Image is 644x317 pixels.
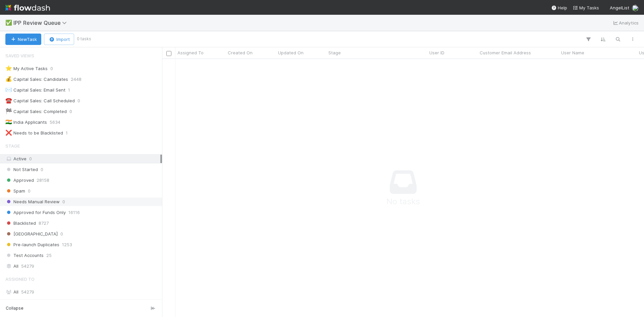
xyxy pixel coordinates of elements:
span: ✅ [5,20,12,25]
span: User ID [429,49,444,56]
span: 1 [66,129,68,137]
span: 0 [77,97,80,105]
a: Analytics [612,19,639,27]
div: Needs to be Blacklisted [5,129,63,137]
div: Help [551,4,567,11]
div: All [5,262,160,270]
span: Stage [328,49,341,56]
span: Updated On [278,49,304,56]
span: 0 [28,187,31,195]
div: Active [5,155,160,163]
div: Capital Sales: Candidates [5,75,68,84]
span: 0 [62,198,65,206]
div: Capital Sales: Completed [5,107,67,116]
span: 💰 [5,76,12,82]
span: 🏁 [5,108,12,114]
span: 0 [50,64,53,73]
span: 16116 [68,208,80,217]
span: ☎️ [5,98,12,103]
span: ✉️ [5,87,12,93]
button: Import [44,34,74,45]
span: IPP Review Queue [13,19,70,26]
div: Unassigned [5,299,160,307]
span: ❌ [5,130,12,136]
span: Spam [5,187,25,195]
span: Saved Views [5,49,34,62]
span: 0 [29,156,32,161]
span: Customer Email Address [480,49,531,56]
span: Stage [5,139,20,153]
span: 0 [60,230,63,238]
span: 54279 [21,262,34,270]
span: Pre-launch Duplicates [5,241,59,249]
div: India Applicants [5,118,47,126]
span: 25 [46,251,52,260]
span: 🇮🇳 [5,119,12,125]
input: Toggle All Rows Selected [166,51,171,56]
span: 2448 [71,75,82,84]
span: 54279 [21,289,34,295]
div: All [5,288,160,296]
span: Collapse [6,305,23,311]
span: Created On [228,49,253,56]
span: Approved for Funds Only [5,208,66,217]
span: 5634 [50,118,60,126]
span: Test Accounts [5,251,44,260]
span: User Name [561,49,584,56]
span: 0 [41,165,43,174]
span: Not Started [5,165,38,174]
img: avatar_0c8687a4-28be-40e9-aba5-f69283dcd0e7.png [632,5,639,11]
div: Capital Sales: Email Sent [5,86,65,94]
small: 0 tasks [77,36,91,42]
span: Needs Manual Review [5,198,60,206]
span: Assigned To [177,49,204,56]
button: NewTask [5,34,41,45]
span: 1 [68,86,70,94]
span: Assigned To [5,272,35,286]
span: Approved [5,176,34,184]
span: AngelList [610,5,629,10]
span: 1253 [62,241,72,249]
span: 28158 [37,176,49,184]
span: 0 [69,107,72,116]
span: Blacklisted [5,219,36,227]
img: logo-inverted-e16ddd16eac7371096b0.svg [5,2,50,13]
span: 18245 [41,299,54,307]
span: 8727 [39,219,49,227]
span: [GEOGRAPHIC_DATA] [5,230,58,238]
a: My Tasks [573,4,599,11]
div: My Active Tasks [5,64,48,73]
span: ⭐ [5,65,12,71]
span: My Tasks [573,5,599,10]
div: Capital Sales: Call Scheduled [5,97,75,105]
